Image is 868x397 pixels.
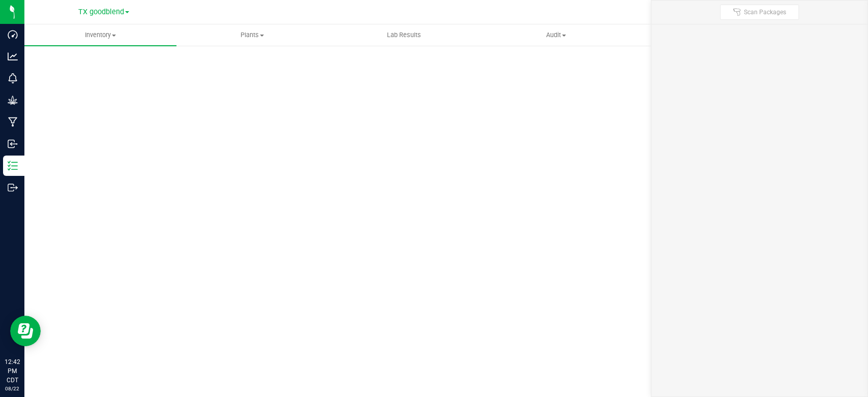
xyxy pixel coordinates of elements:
span: Audit [481,30,632,40]
span: Plants [177,30,328,40]
iframe: Resource center [10,316,41,346]
a: Lab Results [328,24,480,46]
inline-svg: Outbound [8,182,18,193]
inline-svg: Analytics [8,51,18,62]
span: TX goodblend [78,8,124,16]
a: Plants [176,24,328,46]
inline-svg: Dashboard [8,29,18,40]
inline-svg: Grow [8,95,18,105]
inline-svg: Manufacturing [8,117,18,127]
p: 08/22 [5,385,20,392]
span: Lab Results [373,30,435,40]
a: Audit [480,24,632,46]
inline-svg: Inventory [8,161,18,171]
a: Inventory [24,24,176,46]
inline-svg: Monitoring [8,73,18,83]
inline-svg: Inbound [8,139,18,149]
p: 12:42 PM CDT [5,357,20,385]
a: Inventory Counts [632,24,784,46]
span: Inventory [24,30,176,40]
